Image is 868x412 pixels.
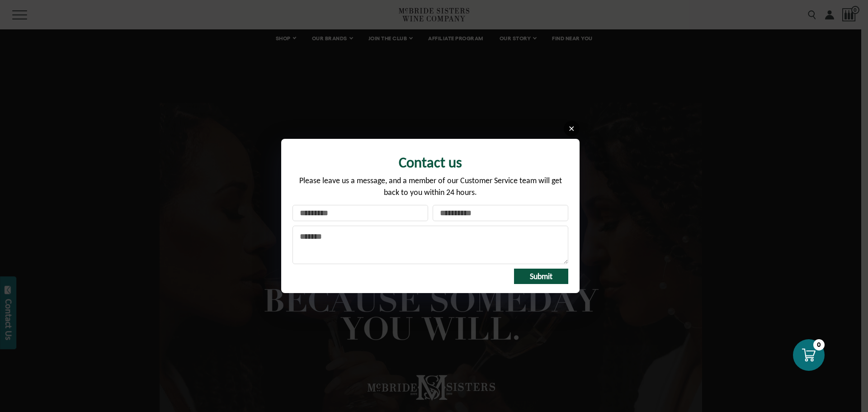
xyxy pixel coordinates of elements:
[292,175,568,204] div: Please leave us a message, and a member of our Customer Service team will get back to you within ...
[292,205,428,221] input: Your name
[292,226,568,264] textarea: Message
[813,339,825,350] div: 0
[530,271,552,281] span: Submit
[292,148,568,175] div: Form title
[433,205,568,221] input: Your email
[514,269,568,284] button: Submit
[399,153,462,171] span: Contact us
